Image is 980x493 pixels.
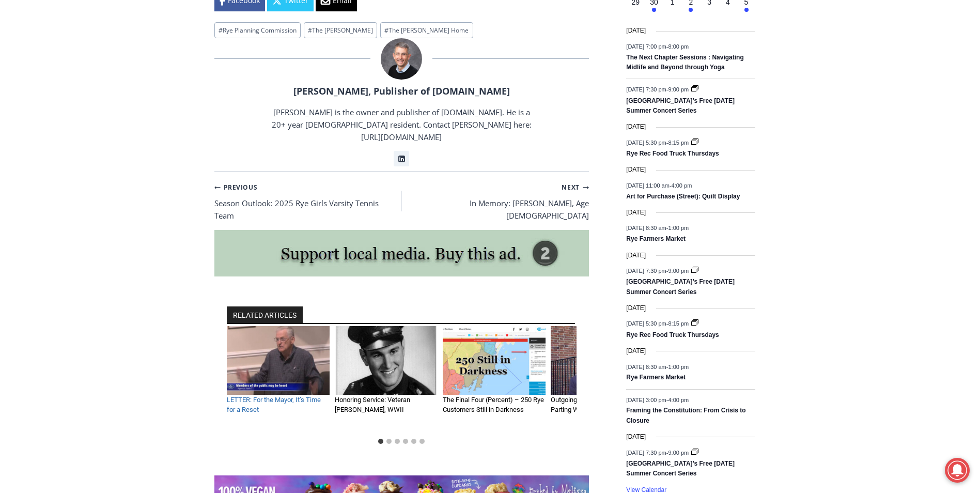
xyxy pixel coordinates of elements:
[626,460,735,478] a: [GEOGRAPHIC_DATA]’s Free [DATE] Summer Concert Series
[443,396,544,414] a: The Final Four (Percent) – 250 Rye Customers Still in Darkness
[248,100,501,129] a: Intern @ [DOMAIN_NAME]
[668,449,689,455] span: 9:00 pm
[270,103,479,126] span: Intern @ [DOMAIN_NAME]
[261,1,488,100] div: "At the 10am stand-up meeting, each intern gets a chance to take [PERSON_NAME] and the other inte...
[672,182,692,188] span: 4:00 pm
[744,8,749,12] em: Has events
[626,54,743,72] a: The Next Chapter Sessions : Navigating Midlife and Beyond through Yoga
[626,26,646,36] time: [DATE]
[626,278,735,296] a: [GEOGRAPHIC_DATA]’s Free [DATE] Summer Concert Series
[304,22,377,38] a: #The [PERSON_NAME]
[227,326,330,395] img: (PHOTO: Jono Peters speaking at the Rye City Council meeting on June 14, 2023.)
[689,8,693,12] em: Has events
[626,407,745,425] a: Framing the Constitution: From Crisis to Closure
[626,346,646,356] time: [DATE]
[668,320,689,327] span: 8:15 pm
[227,326,330,433] div: 1 of 6
[626,251,646,260] time: [DATE]
[668,139,689,145] span: 8:15 pm
[443,326,546,433] div: 3 of 6
[626,432,646,442] time: [DATE]
[626,449,690,455] time: -
[626,331,719,340] a: Rye Rec Food Truck Thursdays
[626,182,692,188] time: -
[626,208,646,218] time: [DATE]
[551,396,649,414] a: Outgoing Mayor [PERSON_NAME]: Parting Words
[626,122,646,132] time: [DATE]
[626,363,689,369] time: -
[668,396,689,403] span: 4:00 pm
[1,104,104,129] a: Open Tues. - Sun. [PHONE_NUMBER]
[626,268,666,274] span: [DATE] 7:30 pm
[626,303,646,313] time: [DATE]
[626,139,690,145] time: -
[214,182,258,192] small: Previous
[626,268,690,274] time: -
[551,326,654,433] div: 4 of 6
[378,439,383,444] button: Go to slide 1
[668,268,689,274] span: 9:00 pm
[227,437,577,445] ul: Select a slide to show
[626,235,686,243] a: Rye Farmers Market
[626,97,735,115] a: [GEOGRAPHIC_DATA]’s Free [DATE] Summer Concert Series
[626,363,666,369] span: [DATE] 8:30 am
[219,26,223,35] span: #
[384,26,388,35] span: #
[626,396,689,403] time: -
[227,306,303,324] h2: RELATED ARTICLES
[411,439,416,444] button: Go to slide 5
[626,182,670,188] span: [DATE] 11:00 am
[626,139,666,145] span: [DATE] 5:30 pm
[214,180,402,222] a: PreviousSeason Outlook: 2025 Rye Girls Varsity Tennis Team
[626,193,740,201] a: Art for Purchase (Street): Quilt Display
[626,396,666,403] span: [DATE] 3:00 pm
[668,363,689,369] span: 1:00 pm
[270,106,533,143] p: [PERSON_NAME] is the owner and publisher of [DOMAIN_NAME]. He is a 20+ year [DEMOGRAPHIC_DATA] re...
[380,22,473,38] a: #The [PERSON_NAME] Home
[3,106,101,146] span: Open Tues. - Sun. [PHONE_NUMBER]
[668,43,689,49] span: 8:00 pm
[626,43,666,49] span: [DATE] 7:00 pm
[386,439,392,444] button: Go to slide 2
[106,65,147,124] div: "...watching a master [PERSON_NAME] chef prepare an omakase meal is fascinating dinner theater an...
[626,165,646,175] time: [DATE]
[293,85,510,97] a: [PERSON_NAME], Publisher of [DOMAIN_NAME]
[214,180,589,222] nav: Posts
[626,449,666,455] span: [DATE] 7:30 pm
[626,43,689,49] time: -
[626,150,719,158] a: Rye Rec Food Truck Thursdays
[308,26,312,35] span: #
[335,396,410,414] a: Honoring Service: Veteran [PERSON_NAME], WWII
[668,86,689,93] span: 9:00 pm
[401,180,589,222] a: NextIn Memory: [PERSON_NAME], Age [DEMOGRAPHIC_DATA]
[419,439,425,444] button: Go to slide 6
[652,8,656,12] em: Has events
[551,326,654,395] img: Outgoing Mayor Steve Otis: Parting Words
[626,225,666,231] span: [DATE] 8:30 am
[443,326,546,395] img: ConEd outages as of 08-09-2020 8-30pm
[668,225,689,231] span: 1:00 pm
[335,326,438,395] img: Rye Vets Frank L Wassell KIA-37-2T
[626,225,689,231] time: -
[626,320,690,327] time: -
[626,374,686,382] a: Rye Farmers Market
[214,230,589,276] img: support local media, buy this ad
[214,22,301,38] a: #Rye Planning Commission
[335,326,438,433] div: 2 of 6
[227,396,321,414] a: LETTER: For the Mayor, It’s Time for a Reset
[562,182,588,192] small: Next
[626,86,690,93] time: -
[626,320,666,327] span: [DATE] 5:30 pm
[403,439,408,444] button: Go to slide 4
[626,86,666,93] span: [DATE] 7:30 pm
[395,439,400,444] button: Go to slide 3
